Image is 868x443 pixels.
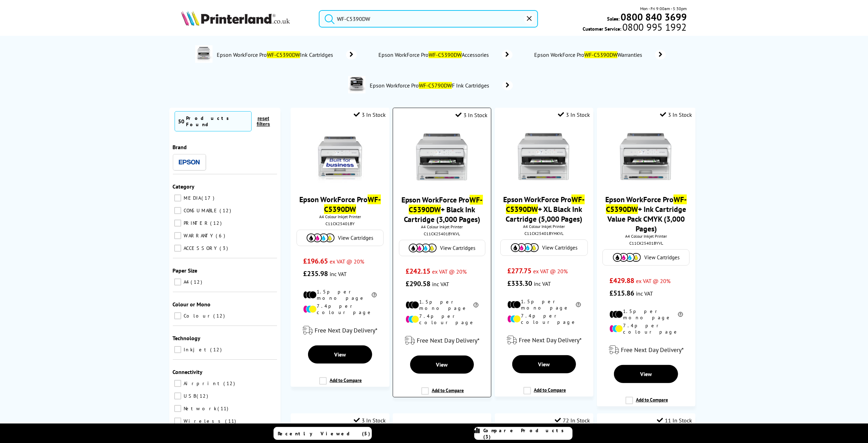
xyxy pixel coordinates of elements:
b: 0800 840 3699 [621,10,687,23]
span: 17 [202,195,216,201]
span: ex VAT @ 20% [636,277,670,284]
input: PRINTER 12 [174,220,181,227]
span: Recently Viewed (5) [278,430,371,437]
span: Inkjet [182,346,210,353]
div: 3 In Stock [354,417,386,424]
a: Compare Products (3) [474,427,573,440]
span: £290.58 [406,279,430,288]
span: Epson Workforce Pro F Ink Cartridges [369,82,492,89]
img: Epson-WF-C5390DW-Front-Small.jpg [620,130,672,183]
a: Epson WorkForce ProWF-C5390DW+ XL Black Ink Cartridge (5,000 Pages) [503,194,585,224]
span: WARRANTY [182,232,215,239]
input: MEDIA 17 [174,194,181,201]
span: USB [182,393,196,399]
mark: WF-C5390DW [606,194,687,214]
span: Epson WorkForce Pro Warranties [533,51,645,58]
input: Airprint 12 [174,380,181,387]
span: Free Next Day Delivery* [417,336,479,344]
span: 12 [210,346,224,353]
li: 1.5p per mono page [609,308,683,321]
div: C11CK25401BYKVL [398,231,486,236]
input: A4 12 [174,278,181,285]
span: Technology [173,335,201,342]
span: Customer Service: [583,24,686,32]
img: epson-wf-c5390dw-front-new-small.jpg [314,130,366,183]
span: 12 [214,313,227,319]
a: View Cartridges [403,244,482,252]
span: 12 [191,279,204,285]
span: View Cartridges [542,244,577,251]
div: 3 In Stock [558,111,590,118]
img: C11CG02401BY-conspage.jpg [348,76,366,93]
a: Epson WorkForce ProWF-C5390DWWarranties [533,50,666,60]
span: Epson WorkForce Pro Ink Cartridges [216,51,336,58]
span: A4 Colour Inkjet Printer [294,214,386,219]
div: 3 In Stock [660,111,692,118]
span: Brand [173,144,187,151]
span: A4 Colour Inkjet Printer [397,224,487,229]
div: Products Found [186,115,248,128]
span: Sales: [607,15,620,22]
span: inc VAT [432,281,449,288]
a: Epson WorkForce ProWF-C5390DWInk Cartridges [216,45,357,64]
span: ACCESSORY [182,245,219,251]
input: Search product or brand [319,10,538,28]
span: ex VAT @ 20% [432,268,467,275]
span: 3 [220,245,230,251]
span: 12 [220,207,233,214]
span: Colour [182,313,213,319]
div: 11 In Stock [657,417,692,424]
a: Printerland Logo [181,10,310,27]
div: 3 In Stock [455,112,487,119]
div: modal_delivery [294,321,386,340]
span: £242.15 [406,267,430,276]
span: Free Next Day Delivery* [315,326,377,334]
li: 7.4p per colour page [609,322,683,335]
span: A4 Colour Inkjet Printer [600,234,692,239]
span: £277.75 [507,266,531,275]
span: PRINTER [182,220,210,226]
div: 72 In Stock [555,417,590,424]
li: 7.4p per colour page [406,313,478,326]
a: Epson WorkForce ProWF-C5390DW [299,194,381,214]
span: Free Next Day Delivery* [519,336,582,344]
li: 7.4p per colour page [303,303,377,315]
span: View [538,361,550,368]
mark: WF-C5390DW [429,51,462,58]
div: modal_delivery [498,330,590,350]
mark: WF-C5790DW [419,82,452,89]
span: 12 [210,220,224,226]
span: inc VAT [636,290,653,297]
span: £429.88 [609,276,634,285]
span: Mon - Fri 9:00am - 5:30pm [640,5,687,12]
span: 12 [197,393,210,399]
a: View Cartridges [504,243,584,252]
mark: WF-C5390DW [324,194,381,214]
span: View Cartridges [440,245,475,251]
a: Epson WorkForce ProWF-C5390DW+ Black Ink Cartridge (3,000 Pages) [401,195,483,224]
span: Connectivity [173,368,203,375]
a: Recently Viewed (5) [274,427,372,440]
span: Free Next Day Delivery* [621,346,684,354]
a: Epson WorkForce ProWF-C5390DWAccessories [378,50,513,60]
div: modal_delivery [397,331,487,350]
label: Add to Compare [625,397,668,410]
a: View [308,345,372,364]
span: 11 [225,418,238,424]
li: 1.5p per mono page [406,299,478,311]
span: Airprint [182,380,223,387]
span: View Cartridges [338,235,373,241]
span: £196.65 [303,257,328,266]
input: WARRANTY 6 [174,232,181,239]
span: Epson WorkForce Pro Accessories [378,51,491,58]
div: modal_delivery [600,340,692,360]
mark: WF-C5390DW [584,51,617,58]
a: View [512,355,576,373]
span: View [334,351,346,358]
span: A4 [182,279,190,285]
img: Epson-WF-C5390DW-Front-Small.jpg [518,130,570,183]
img: C11CK25401BY-conspage.jpg [195,45,213,63]
span: View [436,361,448,368]
span: View Cartridges [644,254,679,261]
span: Compare Products (3) [484,427,572,440]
